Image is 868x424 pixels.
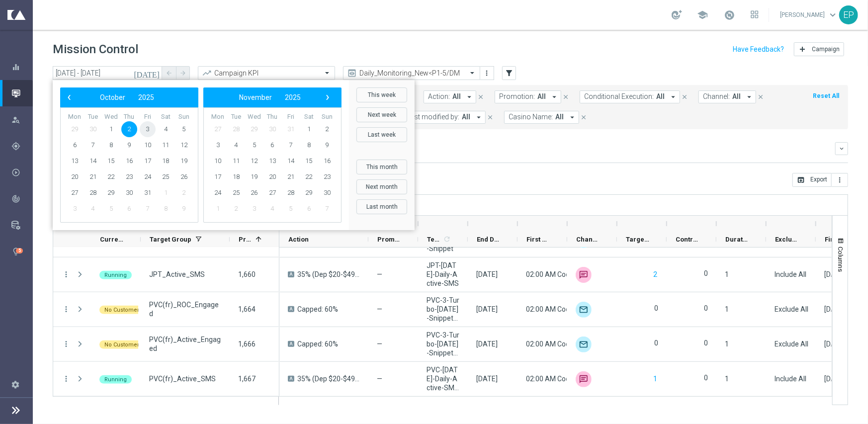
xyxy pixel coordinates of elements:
[140,169,156,185] span: 24
[561,91,570,102] button: close
[757,93,764,100] i: close
[174,113,193,121] th: weekday
[179,70,186,77] i: arrow_forward
[526,236,550,243] span: First Send Time
[176,66,190,80] button: arrow_forward
[53,66,162,80] input: Select date range
[228,169,244,185] span: 18
[537,92,546,101] span: All
[198,66,335,80] ng-select: Campaign KPI
[301,201,317,217] span: 6
[11,168,20,177] i: play_circle_outline
[121,153,137,169] span: 16
[103,201,119,217] span: 5
[669,92,678,101] i: arrow_drop_down
[158,153,174,169] span: 18
[836,176,844,184] i: more_vert
[626,236,650,243] span: Targeted Customers
[487,114,494,121] i: close
[654,304,658,313] label: 0
[62,374,71,383] button: more_vert
[63,91,76,104] span: ‹
[775,305,808,313] span: Exclude All
[11,63,20,72] i: equalizer
[356,199,407,214] button: Last month
[288,341,294,347] span: A
[85,137,101,153] span: 7
[158,121,174,137] span: 4
[504,111,579,124] button: Casino Name: All arrow_drop_down
[495,90,561,103] button: Promotion: All arrow_drop_down
[812,46,840,53] span: Campaign
[775,340,808,348] span: Exclude All
[725,236,749,243] span: Duration
[162,66,176,80] button: arrow_back
[210,153,226,169] span: 10
[476,270,498,279] div: 27 Nov 2025, Thursday
[476,91,485,102] button: close
[246,153,262,169] span: 12
[288,376,294,382] span: A
[377,270,382,279] span: —
[176,201,192,217] span: 9
[67,185,83,201] span: 27
[238,340,256,348] span: 1,666
[526,305,683,313] span: 02:00 AM Coordinated Universal Time (UTC 00:00)
[11,63,33,71] button: equalizer Dashboard
[356,179,407,194] button: Next month
[100,236,124,243] span: Current Status
[103,153,119,169] span: 15
[132,66,162,81] button: [DATE]
[206,91,334,104] bs-datepicker-navigation-view: ​ ​ ​
[11,169,33,176] button: play_circle_outline Execute
[483,69,491,77] i: more_vert
[704,269,708,278] label: 0
[11,168,32,177] div: Execute
[11,116,33,124] button: person_search Explore
[53,42,138,57] h1: Mission Control
[824,305,846,314] div: 02 Oct 2025, Thursday
[158,169,174,185] span: 25
[103,121,119,137] span: 1
[11,142,33,150] button: gps_fixed Plan
[85,121,101,137] span: 30
[157,113,175,121] th: weekday
[652,268,658,281] button: 2
[11,248,33,255] div: lightbulb Optibot 5
[775,270,806,278] span: Include All
[476,339,498,348] div: 27 Nov 2025, Thursday
[11,195,33,203] div: track_changes Analyze
[576,302,592,318] div: Optimail
[283,153,299,169] span: 14
[301,137,317,153] span: 8
[239,236,252,243] span: Priority
[576,337,592,352] img: Optimail
[246,121,262,137] span: 29
[228,137,244,153] span: 4
[210,137,226,153] span: 3
[486,112,495,123] button: close
[176,121,192,137] span: 5
[580,114,587,121] i: close
[140,185,156,201] span: 31
[99,270,132,279] colored-tag: Running
[103,137,119,153] span: 8
[210,169,226,185] span: 17
[66,113,84,121] th: weekday
[176,137,192,153] span: 12
[121,185,137,201] span: 30
[698,90,756,103] button: Channel: All arrow_drop_down
[297,339,338,348] span: Capped: 60%
[477,236,501,243] span: End Date
[288,271,294,277] span: A
[725,339,729,348] div: 1
[562,93,569,100] i: close
[321,91,334,104] button: ›
[502,66,516,80] button: filter_alt
[176,153,192,169] span: 19
[505,69,514,78] i: filter_alt
[377,305,382,314] span: —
